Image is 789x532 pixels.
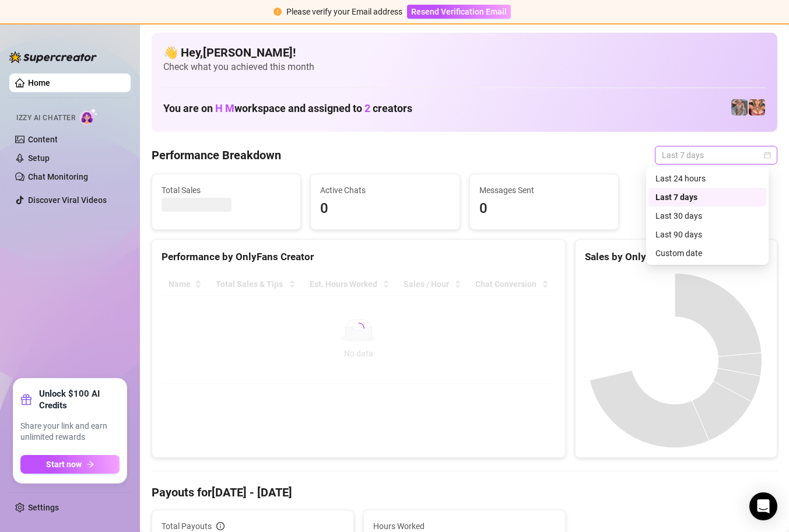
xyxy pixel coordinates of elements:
[163,61,766,73] span: Check what you achieved this month
[479,184,609,197] span: Messages Sent
[216,522,225,530] span: info-circle
[28,172,88,181] a: Chat Monitoring
[320,184,450,197] span: Active Chats
[163,44,766,61] h4: 👋 Hey, [PERSON_NAME] !
[20,394,32,405] span: gift
[353,323,364,334] span: loading
[28,135,58,144] a: Content
[320,198,450,220] span: 0
[655,228,759,241] div: Last 90 days
[364,102,370,114] span: 2
[655,172,759,185] div: Last 24 hours
[215,102,234,114] span: H M
[286,5,402,18] div: Please verify your Email address
[764,152,771,159] span: calendar
[162,184,291,197] span: Total Sales
[80,108,98,125] img: AI Chatter
[655,209,759,222] div: Last 30 days
[273,8,282,16] span: exclamation-circle
[648,225,766,244] div: Last 90 days
[162,249,556,265] div: Performance by OnlyFans Creator
[407,5,511,19] button: Resend Verification Email
[152,147,281,163] h4: Performance Breakdown
[411,7,507,16] span: Resend Verification Email
[731,99,748,116] img: pennylondonvip
[28,78,50,87] a: Home
[749,492,777,520] div: Open Intercom Messenger
[585,249,767,265] div: Sales by OnlyFans Creator
[86,460,94,468] span: arrow-right
[28,153,50,163] a: Setup
[28,195,107,205] a: Discover Viral Videos
[163,102,412,115] h1: You are on workspace and assigned to creators
[655,247,759,260] div: Custom date
[20,421,120,443] span: Share your link and earn unlimited rewards
[749,99,765,116] img: pennylondon
[9,51,97,63] img: logo-BBDzfeDw.svg
[662,146,770,164] span: Last 7 days
[46,460,82,469] span: Start now
[648,169,766,188] div: Last 24 hours
[20,455,120,474] button: Start nowarrow-right
[39,388,120,411] strong: Unlock $100 AI Credits
[648,188,766,206] div: Last 7 days
[648,244,766,262] div: Custom date
[152,484,777,501] h4: Payouts for [DATE] - [DATE]
[648,206,766,225] div: Last 30 days
[28,503,59,512] a: Settings
[479,198,609,220] span: 0
[16,113,75,124] span: Izzy AI Chatter
[655,191,759,204] div: Last 7 days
